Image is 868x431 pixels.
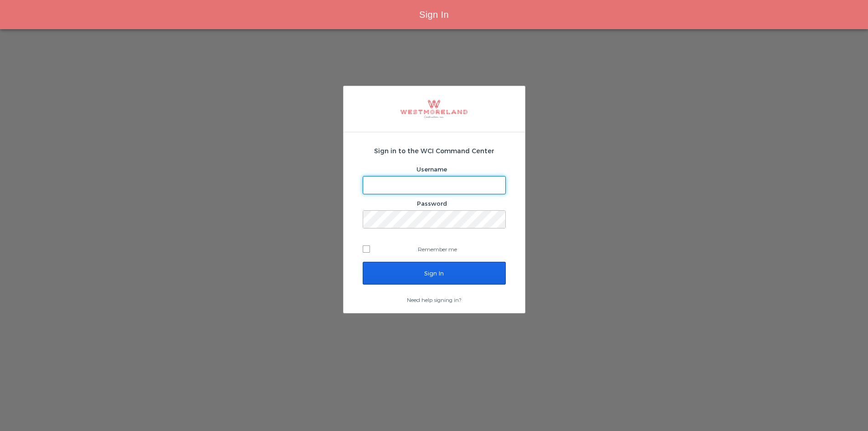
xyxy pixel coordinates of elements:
[363,242,506,256] label: Remember me
[363,262,506,285] input: Sign In
[419,10,449,20] span: Sign In
[363,146,506,156] h2: Sign in to the WCI Command Center
[417,200,447,207] label: Password
[407,296,461,303] a: Need help signing in?
[416,166,447,173] label: Username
